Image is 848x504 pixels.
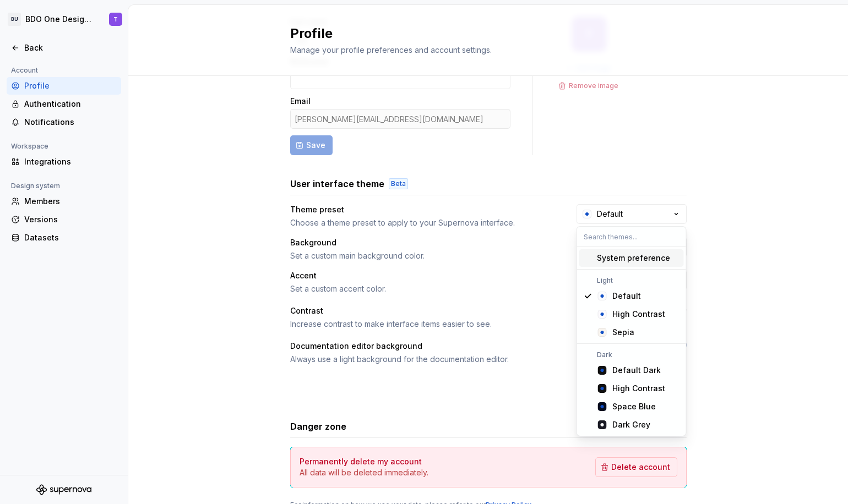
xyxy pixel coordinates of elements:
[24,232,117,243] div: Datasets
[7,211,121,228] a: Versions
[300,456,422,467] h4: Permanently delete my account
[612,291,641,302] div: Default
[290,177,384,190] h3: User interface theme
[300,467,428,478] p: All data will be deleted immediately.
[24,196,117,207] div: Members
[597,253,670,264] div: System preference
[290,341,638,352] div: Documentation editor background
[7,95,121,113] a: Authentication
[290,250,557,261] div: Set a custom main background color.
[7,77,121,95] a: Profile
[7,229,121,246] a: Datasets
[113,15,118,24] div: T
[290,270,557,281] div: Accent
[579,350,684,359] div: Dark
[612,383,665,394] div: High Contrast
[577,247,686,436] div: Search themes...
[290,420,346,433] h3: Danger zone
[7,140,53,153] div: Workspace
[612,419,650,430] div: Dark Grey
[7,179,64,193] div: Design system
[290,354,638,365] div: Always use a light background for the documentation editor.
[7,113,121,131] a: Notifications
[290,204,557,215] div: Theme preset
[612,309,665,320] div: High Contrast
[290,237,557,248] div: Background
[611,462,670,473] span: Delete account
[24,80,117,91] div: Profile
[389,178,408,189] div: Beta
[612,365,661,376] div: Default Dark
[612,401,656,412] div: Space Blue
[7,64,42,77] div: Account
[290,319,557,330] div: Increase contrast to make interface items easier to see.
[25,14,96,25] div: BDO One Design System
[595,457,677,477] button: Delete account
[24,156,117,167] div: Integrations
[24,214,117,225] div: Versions
[579,276,684,285] div: Light
[24,42,117,53] div: Back
[7,153,121,171] a: Integrations
[612,327,634,338] div: Sepia
[2,7,126,31] button: BUBDO One Design SystemT
[24,117,117,128] div: Notifications
[290,25,673,42] h2: Profile
[290,305,557,316] div: Contrast
[597,209,623,220] div: Default
[36,484,91,495] svg: Supernova Logo
[290,96,311,107] label: Email
[577,204,687,224] button: Default
[577,227,686,246] input: Search themes...
[24,98,117,109] div: Authentication
[290,45,492,54] span: Manage your profile preferences and account settings.
[8,13,21,26] div: BU
[290,283,557,294] div: Set a custom accent color.
[7,193,121,210] a: Members
[7,39,121,57] a: Back
[290,217,557,228] div: Choose a theme preset to apply to your Supernova interface.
